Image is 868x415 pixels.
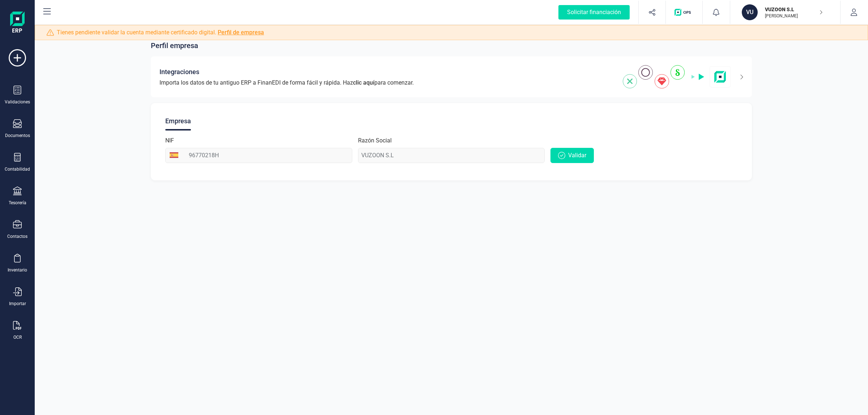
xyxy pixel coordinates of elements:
img: Logo Finanedi [10,12,25,35]
button: Solicitar financiación [550,1,638,24]
div: Documentos [5,133,30,138]
p: [PERSON_NAME] [765,13,823,19]
label: Razón Social [358,136,392,145]
img: integrations-img [623,65,731,89]
span: Integraciones [159,67,199,77]
div: Tesorería [9,200,26,206]
div: Inventario [8,267,27,273]
span: clic aquí [353,79,374,86]
div: OCR [13,334,22,340]
span: Tienes pendiente validar la cuenta mediante certificado digital. [57,28,264,37]
div: Contabilidad [5,166,30,172]
div: Validaciones [5,99,30,105]
button: Logo de OPS [670,1,698,24]
div: Contactos [7,234,27,239]
img: Logo de OPS [675,9,694,16]
a: Perfil de empresa [218,29,264,36]
span: Perfil empresa [151,40,198,51]
div: Importar [9,301,26,307]
p: VUZOON S.L [765,6,823,13]
span: Validar [568,151,586,160]
div: VU [742,4,758,20]
div: Solicitar financiación [558,5,630,20]
button: VUVUZOON S.L[PERSON_NAME] [739,1,831,24]
div: Empresa [165,112,191,131]
label: NIF [165,136,174,145]
button: Validar [550,148,594,163]
span: Importa los datos de tu antiguo ERP a FinanEDI de forma fácil y rápida. Haz para comenzar. [159,78,414,87]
